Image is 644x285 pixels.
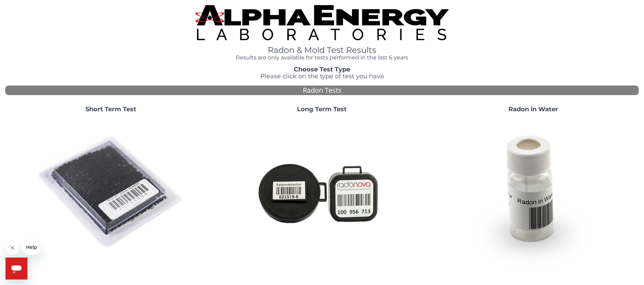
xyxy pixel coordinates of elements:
[260,72,384,80] span: Please click on the type of test you have
[195,46,449,55] h1: Radon & Mold Test Results
[195,55,449,61] h4: Results are only available for tests performed in the last 6 years
[508,105,558,113] strong: Radon in Water
[22,240,41,255] iframe: Message from company
[459,118,607,266] img: RadoninWater.jpg
[85,105,136,113] strong: Short Term Test
[37,118,185,266] img: ShortTerm.jpg
[195,5,449,40] img: TightCrop.jpg
[5,258,27,280] iframe: Button to launch messaging window
[294,66,350,73] strong: Choose Test Type
[297,105,347,113] strong: Long Term Test
[248,118,396,266] img: Radtrak2vsRadtrak3.jpg
[5,85,639,95] div: Radon Tests
[5,241,19,255] iframe: Close message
